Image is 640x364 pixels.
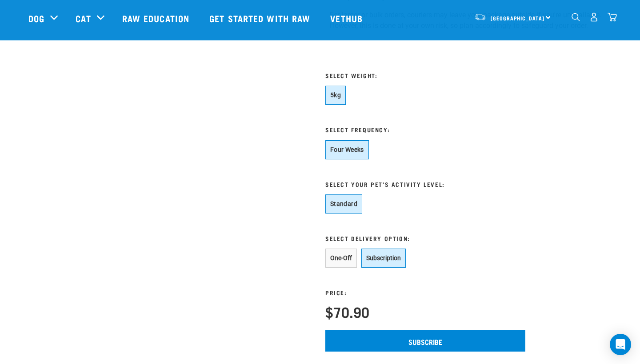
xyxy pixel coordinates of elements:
[325,249,357,268] button: One-Off
[572,13,580,21] img: home-icon-1@2x.png
[28,12,44,25] a: Dog
[76,12,91,25] a: Cat
[325,72,525,79] h3: Select Weight:
[325,140,369,159] button: Four Weeks
[325,330,525,352] input: Subscribe
[589,12,599,22] img: user.png
[325,289,369,296] h3: Price:
[610,334,631,355] div: Open Intercom Messenger
[491,16,544,20] span: [GEOGRAPHIC_DATA]
[474,13,486,21] img: van-moving.png
[325,181,525,187] h3: Select Your Pet's Activity Level:
[321,0,374,36] a: Vethub
[325,194,362,214] button: Standard
[200,0,321,36] a: Get started with Raw
[325,126,525,133] h3: Select Frequency:
[330,91,341,99] span: 5kg
[325,304,369,320] h4: $70.90
[325,235,525,241] h3: Select Delivery Option:
[113,0,200,36] a: Raw Education
[325,86,346,105] button: 5kg
[608,12,617,22] img: home-icon@2x.png
[361,249,406,268] button: Subscription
